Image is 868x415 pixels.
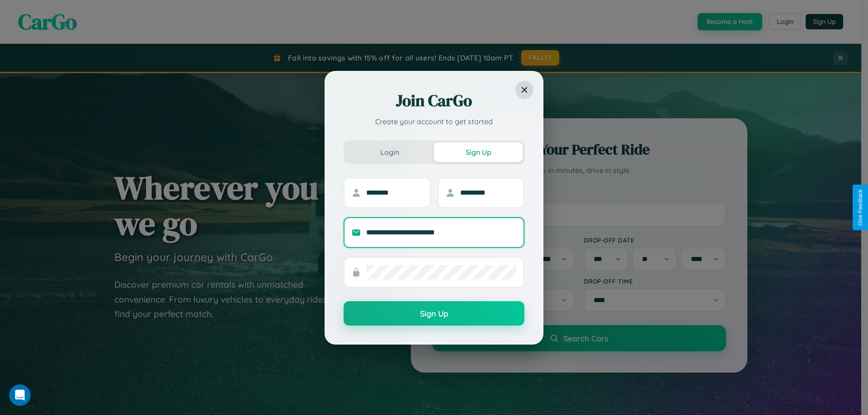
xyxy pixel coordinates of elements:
button: Login [345,142,434,162]
p: Create your account to get started [344,116,524,127]
button: Sign Up [344,301,524,326]
div: Give Feedback [857,189,863,226]
h2: Join CarGo [344,90,524,112]
iframe: Intercom live chat [9,384,31,406]
button: Sign Up [434,142,523,162]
